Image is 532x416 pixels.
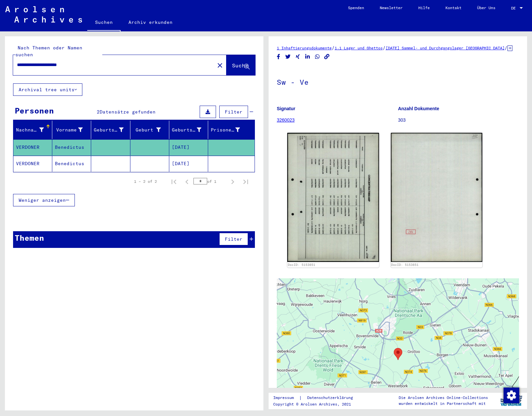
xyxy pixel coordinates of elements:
mat-cell: Benedictus [52,156,91,172]
button: Suche [226,55,255,75]
div: Geburtsname [94,125,131,135]
button: Filter [219,106,248,118]
span: Suche [232,62,248,69]
span: / [383,45,386,51]
div: Themen [15,232,44,244]
h1: Sw - Ve [277,67,519,96]
mat-header-cell: Geburtsdatum [169,121,208,139]
button: Share on Facebook [275,53,282,61]
span: / [332,45,335,51]
button: Filter [219,233,248,245]
b: Signatur [277,106,295,111]
p: wurden entwickelt in Partnerschaft mit [399,401,488,407]
div: | [273,394,361,401]
a: 3260023 [277,117,295,123]
div: of 1 [193,178,226,184]
button: Clear [213,59,226,72]
img: yv_logo.png [499,392,524,409]
button: Next page [226,175,239,188]
a: Datenschutzerklärung [302,394,361,401]
a: Impressum [273,394,299,401]
p: 303 [398,117,519,124]
div: Geburt‏ [133,125,169,135]
button: Weniger anzeigen [13,194,75,206]
button: Share on WhatsApp [314,53,321,61]
mat-header-cell: Geburtsname [91,121,130,139]
button: First page [167,175,180,188]
span: Filter [225,236,242,242]
div: Vorname [55,127,83,133]
mat-header-cell: Vorname [52,121,91,139]
mat-header-cell: Geburt‏ [130,121,169,139]
button: Copy link [324,53,330,61]
span: DE [511,6,518,10]
mat-icon: close [216,61,224,69]
button: Last page [239,175,252,188]
img: 002.jpg [391,133,483,262]
img: Arolsen_neg.svg [5,6,82,23]
mat-cell: Benedictus [52,139,91,155]
div: Nachname [16,127,44,133]
a: 1 Inhaftierungsdokumente [277,45,332,50]
span: Filter [225,109,242,115]
div: Nachname [16,125,52,135]
mat-cell: VERDONER [13,156,52,172]
mat-header-cell: Nachname [13,121,52,139]
a: Suchen [87,14,121,31]
span: 2 [97,109,100,115]
button: Share on Twitter [285,53,291,61]
div: Vorname [55,125,91,135]
div: Geburt‏ [133,127,161,133]
div: Personen [15,105,54,116]
img: Zustimmung ändern [504,388,519,403]
span: Weniger anzeigen [19,197,66,203]
mat-cell: [DATE] [169,139,208,155]
div: Prisoner # [211,127,240,133]
button: Share on LinkedIn [304,53,311,61]
a: Archiv erkunden [121,14,180,30]
div: Geburtsdatum [172,127,201,133]
button: Share on Xing [294,53,301,61]
button: Previous page [180,175,193,188]
img: 001.jpg [287,133,379,262]
div: 1 – 2 of 2 [134,179,157,184]
a: DocID: 5153651 [391,263,419,267]
div: Geburtsdatum [172,125,209,135]
button: Archival tree units [13,83,82,96]
div: Westerbork Assembly and Transit Camp [394,348,402,360]
mat-label: Nach Themen oder Namen suchen [15,45,82,58]
a: [DATE] Sammel- und Durchgangslager [GEOGRAPHIC_DATA] [386,45,505,50]
mat-cell: VERDONER [13,139,52,155]
span: / [505,45,507,51]
div: Geburtsname [94,127,123,133]
span: Datensätze gefunden [100,109,156,115]
a: 1.1 Lager und Ghettos [335,45,383,50]
mat-cell: [DATE] [169,156,208,172]
p: Die Arolsen Archives Online-Collections [399,395,488,401]
div: Prisoner # [211,125,248,135]
p: Copyright © Arolsen Archives, 2021 [273,401,361,407]
mat-header-cell: Prisoner # [208,121,255,139]
a: DocID: 5153651 [288,263,315,267]
b: Anzahl Dokumente [398,106,439,111]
